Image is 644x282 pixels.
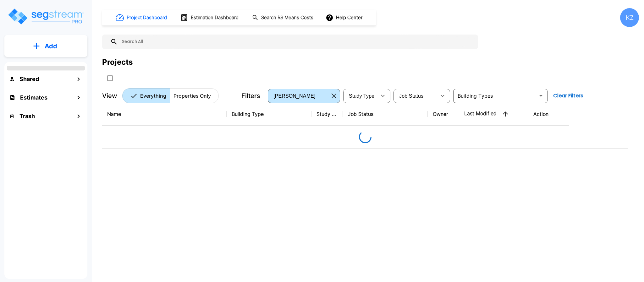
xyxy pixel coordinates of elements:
[528,103,569,126] th: Action
[122,88,170,103] button: Everything
[227,103,311,126] th: Building Type
[104,72,116,84] button: SelectAll
[102,91,117,100] p: View
[399,93,423,99] span: Job Status
[395,87,436,105] div: Select
[118,35,475,49] input: Search All
[620,8,639,27] div: KZ
[20,93,47,102] h1: Estimates
[19,112,35,120] h1: Trash
[4,37,87,55] button: Add
[349,93,374,99] span: Study Type
[459,103,528,126] th: Last Modified
[102,103,227,126] th: Name
[537,91,545,100] button: Open
[269,87,329,105] div: Select
[343,103,428,126] th: Job Status
[122,88,219,103] div: Platform
[173,92,211,100] p: Properties Only
[191,14,239,21] h1: Estimation Dashboard
[45,41,57,51] p: Add
[7,8,84,25] img: Logo
[250,12,317,24] button: Search RS Means Costs
[113,11,170,24] button: Project Dashboard
[178,11,242,24] button: Estimation Dashboard
[140,92,166,100] p: Everything
[311,103,343,126] th: Study Type
[324,12,365,24] button: Help Center
[428,103,459,126] th: Owner
[170,88,219,103] button: Properties Only
[455,91,535,100] input: Building Types
[344,87,377,105] div: Select
[19,75,39,83] h1: Shared
[551,89,586,102] button: Clear Filters
[261,14,313,21] h1: Search RS Means Costs
[102,57,133,68] div: Projects
[241,91,260,100] p: Filters
[127,14,167,21] h1: Project Dashboard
